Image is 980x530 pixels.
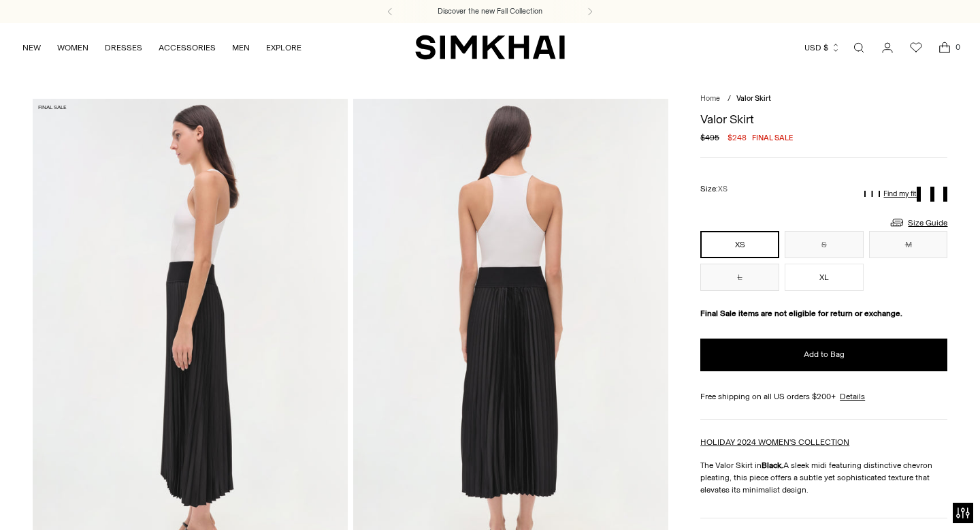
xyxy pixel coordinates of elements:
[700,459,947,496] p: The Valor Skirt in A sleek midi featuring distinctive chevron pleating, this piece offers a subtl...
[728,131,747,144] span: $248
[736,94,771,103] span: Valor Skirt
[57,33,88,63] a: WOMEN
[105,33,142,63] a: DRESSES
[232,33,250,63] a: MEN
[700,390,947,403] div: Free shipping on all US orders $200+
[11,478,137,519] iframe: Sign Up via Text for Offers
[804,33,840,63] button: USD $
[266,33,301,63] a: EXPLORE
[700,94,720,103] a: Home
[762,461,783,470] strong: Black.
[22,33,41,63] a: NEW
[728,93,731,105] div: /
[700,264,779,291] button: L
[700,183,728,196] label: Size:
[700,131,719,144] s: $495
[845,34,872,61] a: Open search modal
[415,34,565,61] a: SIMKHAI
[700,93,947,105] nav: breadcrumbs
[840,390,865,403] a: Details
[700,231,779,258] button: XS
[700,309,902,318] strong: Final Sale items are not eligible for return or exchange.
[438,6,542,17] a: Discover the new Fall Collection
[700,113,947,125] h1: Valor Skirt
[700,437,849,447] a: HOLIDAY 2024 WOMEN'S COLLECTION
[804,349,845,360] span: Add to Bag
[874,34,901,61] a: Go to the account page
[700,339,947,371] button: Add to Bag
[785,231,864,258] button: S
[785,264,864,291] button: XL
[931,34,958,61] a: Open cart modal
[902,34,930,61] a: Wishlist
[159,33,216,63] a: ACCESSORIES
[951,41,964,53] span: 0
[869,231,948,258] button: M
[718,185,728,193] span: XS
[889,214,947,231] a: Size Guide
